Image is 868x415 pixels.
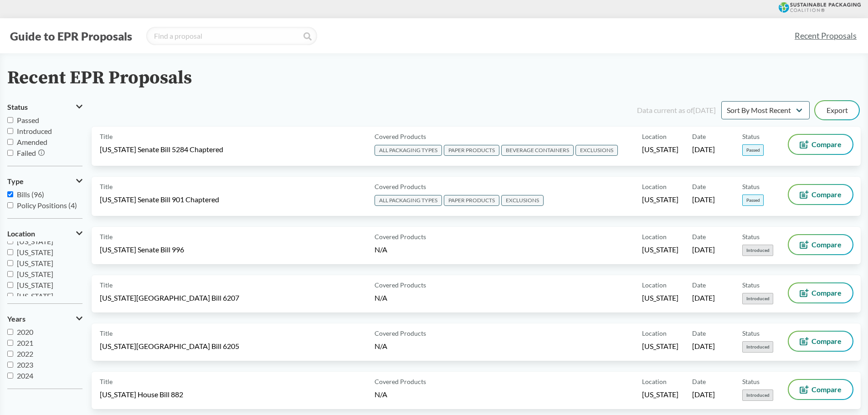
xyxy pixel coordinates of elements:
[642,341,678,351] span: [US_STATE]
[17,338,33,347] span: 2021
[17,281,53,289] span: [US_STATE]
[7,282,13,288] input: [US_STATE]
[375,377,426,386] span: Covered Products
[742,195,764,206] span: Passed
[100,144,223,154] span: [US_STATE] Senate Bill 5284 Chaptered
[17,371,33,380] span: 2024
[7,238,13,244] input: [US_STATE]
[7,128,13,134] input: Introduced
[7,103,28,111] span: Status
[7,362,13,368] input: 2023
[692,389,715,400] span: [DATE]
[7,315,26,323] span: Years
[742,280,760,290] span: Status
[692,280,706,290] span: Date
[7,139,13,145] input: Amended
[742,341,773,353] span: Introduced
[17,237,53,246] span: [US_STATE]
[17,328,33,336] span: 2020
[742,389,773,401] span: Introduced
[17,270,53,278] span: [US_STATE]
[375,195,442,206] span: ALL PACKAGING TYPES
[742,144,764,156] span: Passed
[146,27,317,45] input: Find a proposal
[100,195,219,205] span: [US_STATE] Senate Bill 901 Chaptered
[642,389,678,400] span: [US_STATE]
[7,202,13,208] input: Policy Positions (4)
[17,138,47,146] span: Amended
[100,377,113,386] span: Title
[7,29,135,43] button: Guide to EPR Proposals
[375,145,442,156] span: ALL PACKAGING TYPES
[100,132,113,141] span: Title
[812,241,842,248] span: Compare
[575,145,618,156] span: EXCLUSIONS
[7,99,82,115] button: Status
[789,185,853,204] button: Compare
[7,293,13,299] input: [US_STATE]
[812,141,842,148] span: Compare
[692,195,715,205] span: [DATE]
[375,280,426,290] span: Covered Products
[375,132,426,141] span: Covered Products
[375,182,426,191] span: Covered Products
[100,280,113,290] span: Title
[7,177,24,185] span: Type
[17,360,33,369] span: 2023
[100,182,113,191] span: Title
[7,373,13,379] input: 2024
[100,389,183,400] span: [US_STATE] House Bill 882
[742,132,760,141] span: Status
[692,132,706,141] span: Date
[17,149,36,157] span: Failed
[742,328,760,338] span: Status
[789,332,853,351] button: Compare
[642,245,678,255] span: [US_STATE]
[17,292,53,300] span: [US_STATE]
[692,377,706,386] span: Date
[17,190,44,199] span: Bills (96)
[375,232,426,241] span: Covered Products
[7,226,82,241] button: Location
[642,377,667,386] span: Location
[7,260,13,266] input: [US_STATE]
[642,328,667,338] span: Location
[17,201,77,210] span: Policy Positions (4)
[789,235,853,254] button: Compare
[7,68,192,88] h2: Recent EPR Proposals
[637,105,716,116] div: Data current as of [DATE]
[812,386,842,393] span: Compare
[642,144,678,154] span: [US_STATE]
[7,117,13,123] input: Passed
[742,293,773,304] span: Introduced
[791,26,861,46] a: Recent Proposals
[7,249,13,255] input: [US_STATE]
[692,293,715,303] span: [DATE]
[375,293,387,302] span: N/A
[7,174,82,189] button: Type
[444,145,499,156] span: PAPER PRODUCTS
[642,232,667,241] span: Location
[692,341,715,351] span: [DATE]
[692,328,706,338] span: Date
[742,182,760,191] span: Status
[7,230,35,238] span: Location
[812,191,842,198] span: Compare
[7,351,13,357] input: 2022
[692,245,715,255] span: [DATE]
[17,248,53,256] span: [US_STATE]
[100,245,184,255] span: [US_STATE] Senate Bill 996
[7,191,13,197] input: Bills (96)
[17,349,33,358] span: 2022
[742,377,760,386] span: Status
[642,280,667,290] span: Location
[789,283,853,302] button: Compare
[100,328,113,338] span: Title
[7,340,13,346] input: 2021
[100,341,239,351] span: [US_STATE][GEOGRAPHIC_DATA] Bill 6205
[812,338,842,345] span: Compare
[789,380,853,399] button: Compare
[375,342,387,350] span: N/A
[692,182,706,191] span: Date
[642,195,678,205] span: [US_STATE]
